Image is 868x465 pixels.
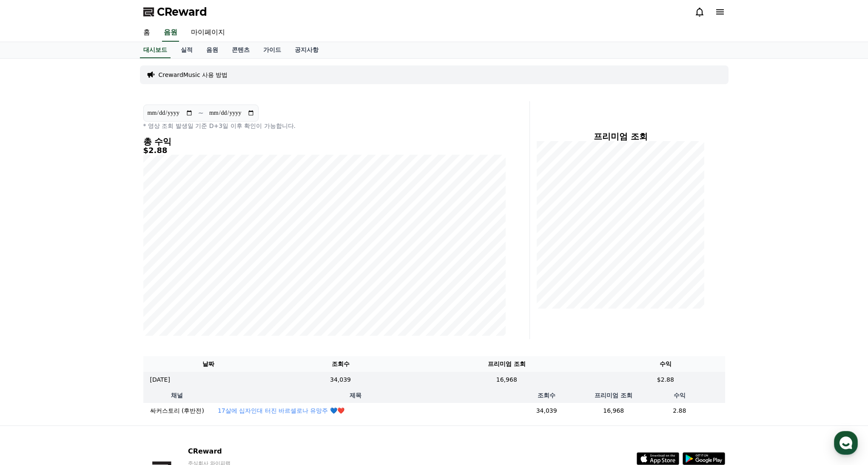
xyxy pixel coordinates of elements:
[500,403,593,419] td: 34,039
[198,108,204,118] p: ~
[634,403,725,419] td: 2.88
[159,71,228,79] a: CrewardMusic 사용 방법
[143,5,207,19] a: CReward
[274,356,407,372] th: 조회수
[140,42,171,58] a: 대시보드
[593,388,634,403] th: 프리미엄 조회
[537,132,705,141] h4: 프리미엄 조회
[199,42,225,58] a: 음원
[634,388,725,403] th: 수익
[137,24,157,42] a: 홈
[407,372,606,388] td: 16,968
[188,446,292,456] p: CReward
[143,137,506,146] h4: 총 수익
[288,42,325,58] a: 공지사항
[256,42,288,58] a: 가이드
[225,42,256,58] a: 콘텐츠
[143,122,506,130] p: * 영상 조회 발생일 기준 D+3일 이후 확인이 가능합니다.
[143,146,506,155] h5: $2.88
[606,356,725,372] th: 수익
[184,24,232,42] a: 마이페이지
[143,403,211,419] td: 싸커스토리 (후반전)
[150,375,170,384] p: [DATE]
[593,403,634,419] td: 16,968
[162,24,179,42] a: 음원
[211,388,500,403] th: 제목
[606,372,725,388] td: $2.88
[274,372,407,388] td: 34,039
[157,5,207,19] span: CReward
[143,356,274,372] th: 날짜
[143,388,211,403] th: 채널
[407,356,606,372] th: 프리미엄 조회
[500,388,593,403] th: 조회수
[218,406,344,415] button: 17살에 십자인대 터진 바르셀로나 유망주 💙❤️
[174,42,199,58] a: 실적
